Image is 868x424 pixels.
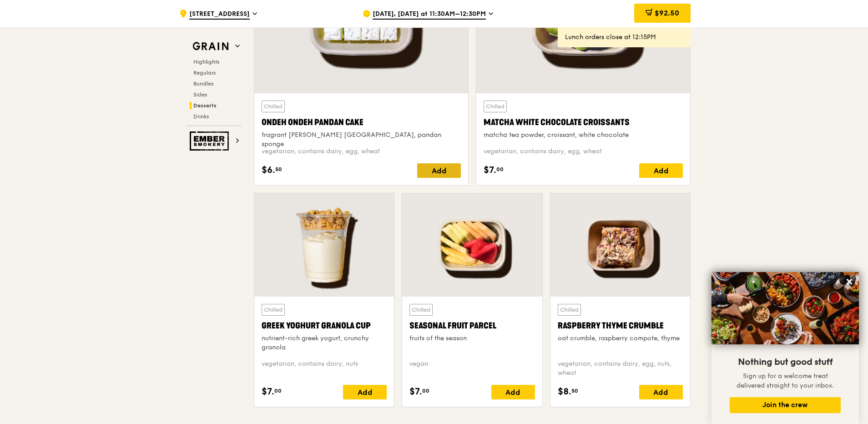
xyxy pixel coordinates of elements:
div: Lunch orders close at 12:15PM [565,33,683,42]
div: vegetarian, contains dairy, egg, wheat [262,147,461,156]
span: $7. [484,163,496,177]
span: Sign up for a welcome treat delivered straight to your inbox. [737,372,834,389]
span: 00 [274,387,282,394]
div: vegetarian, contains dairy, egg, wheat [484,147,683,156]
span: [DATE], [DATE] at 11:30AM–12:30PM [373,10,486,20]
div: Chilled [409,304,433,316]
span: [STREET_ADDRESS] [189,10,250,20]
button: Join the crew [730,397,841,413]
div: Add [491,385,535,399]
div: Chilled [484,101,507,112]
div: Add [639,163,683,178]
span: 00 [422,387,429,394]
img: Ember Smokery web logo [190,131,232,151]
div: vegetarian, contains dairy, egg, nuts, wheat [558,359,683,378]
div: Greek Yoghurt Granola Cup [262,319,387,332]
button: Close [842,274,857,289]
span: 50 [275,166,282,173]
span: Drinks [193,113,209,120]
div: oat crumble, raspberry compote, thyme [558,334,683,343]
span: $7. [409,385,422,399]
span: Highlights [193,59,219,65]
img: DSC07876-Edit02-Large.jpeg [712,272,859,344]
div: fruits of the season [409,334,535,343]
span: 50 [571,387,578,394]
span: $6. [262,163,275,177]
div: matcha tea powder, croissant, white chocolate [484,131,683,140]
span: 00 [496,166,504,173]
div: Add [639,385,683,399]
span: Regulars [193,70,216,76]
div: Chilled [558,304,581,316]
div: Raspberry Thyme Crumble [558,319,683,332]
span: Sides [193,91,207,98]
div: Add [417,163,461,178]
div: Ondeh Ondeh Pandan Cake [262,116,461,129]
span: Bundles [193,81,213,87]
span: $92.50 [655,9,679,17]
div: Add [343,385,387,399]
span: Nothing but good stuff [738,357,833,368]
div: Chilled [262,304,285,316]
img: Grain web logo [190,38,232,55]
div: fragrant [PERSON_NAME] [GEOGRAPHIC_DATA], pandan sponge [262,131,461,149]
div: Chilled [262,101,285,112]
span: Desserts [193,102,217,109]
span: $8. [558,385,571,399]
div: Matcha White Chocolate Croissants [484,116,683,129]
div: nutrient-rich greek yogurt, crunchy granola [262,334,387,352]
span: $7. [262,385,274,399]
div: vegetarian, contains dairy, nuts [262,359,387,378]
div: vegan [409,359,535,378]
div: Seasonal Fruit Parcel [409,319,535,332]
